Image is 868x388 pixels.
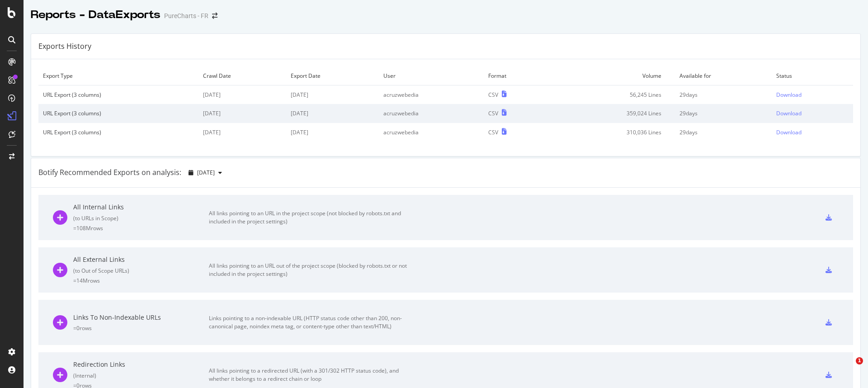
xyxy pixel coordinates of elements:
td: User [379,66,484,85]
td: [DATE] [286,85,378,104]
div: All links pointing to an URL in the project scope (not blocked by robots.txt and included in the ... [209,209,412,226]
div: Reports - DataExports [31,7,160,23]
button: [DATE] [185,166,226,180]
td: [DATE] [286,104,378,123]
td: Volume [549,66,675,85]
td: acruzwebedia [379,123,484,142]
div: Exports History [38,41,91,52]
iframe: Intercom live chat [837,357,859,379]
div: csv-export [826,319,832,326]
div: Links To Non-Indexable URLs [73,313,209,322]
td: [DATE] [198,85,287,104]
div: CSV [488,128,498,136]
span: 1 [856,357,863,364]
div: ( to URLs in Scope ) [73,214,209,222]
div: csv-export [826,372,832,378]
div: Download [776,91,802,99]
a: Download [776,91,849,99]
td: 29 days [675,85,772,104]
div: Download [776,109,802,117]
span: 2025 Sep. 12th [197,169,215,176]
td: 29 days [675,104,772,123]
td: [DATE] [198,104,287,123]
div: All Internal Links [73,203,209,212]
div: PureCharts - FR [164,11,208,20]
div: Botify Recommended Exports on analysis: [38,167,181,178]
div: = 14M rows [73,277,209,284]
div: CSV [488,91,498,99]
td: 56,245 Lines [549,85,675,104]
td: Available for [675,66,772,85]
div: csv-export [826,214,832,221]
a: Download [776,128,849,136]
div: csv-export [826,267,832,273]
div: All External Links [73,255,209,264]
td: acruzwebedia [379,85,484,104]
div: URL Export (3 columns) [43,91,194,99]
div: ( Internal ) [73,372,209,379]
td: 359,024 Lines [549,104,675,123]
div: = 0 rows [73,324,209,332]
div: URL Export (3 columns) [43,128,194,136]
div: Redirection Links [73,360,209,369]
td: Crawl Date [198,66,287,85]
div: URL Export (3 columns) [43,109,194,117]
div: = 108M rows [73,224,209,232]
div: All links pointing to a redirected URL (with a 301/302 HTTP status code), and whether it belongs ... [209,367,412,383]
td: 29 days [675,123,772,142]
td: Status [772,66,854,85]
td: Export Date [286,66,378,85]
td: [DATE] [286,123,378,142]
td: [DATE] [198,123,287,142]
div: Links pointing to a non-indexable URL (HTTP status code other than 200, non-canonical page, noind... [209,314,412,331]
td: Export Type [38,66,198,85]
div: ( to Out of Scope URLs ) [73,267,209,274]
td: 310,036 Lines [549,123,675,142]
td: Format [484,66,549,85]
div: Download [776,128,802,136]
a: Download [776,109,849,117]
td: acruzwebedia [379,104,484,123]
div: arrow-right-arrow-left [212,13,217,19]
div: All links pointing to an URL out of the project scope (blocked by robots.txt or not included in t... [209,262,412,278]
div: CSV [488,109,498,117]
